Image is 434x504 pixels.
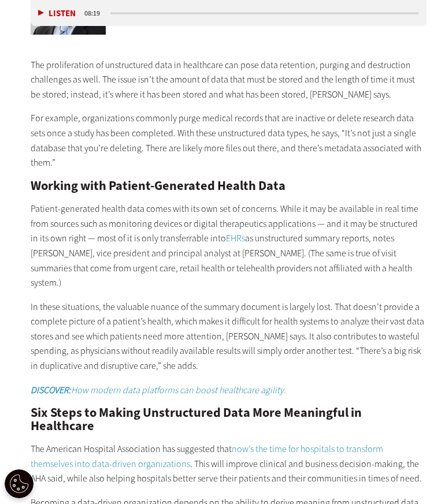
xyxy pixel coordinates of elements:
[31,406,426,432] h2: Six Steps to Making Unstructured Data More Meaningful in Healthcare
[31,58,426,102] p: The proliferation of unstructured data in healthcare can pose data retention, purging and destruc...
[31,384,286,396] a: DISCOVER:How modern data platforms can boost healthcare agility.
[71,384,286,396] em: How modern data platforms can boost healthcare agility.
[226,232,245,244] a: EHRs
[38,9,76,18] button: Listen
[31,442,426,486] p: The American Hospital Association has suggested that . This will improve clinical and business de...
[31,111,426,170] p: For example, organizations commonly purge medical records that are inactive or delete research da...
[31,201,426,290] p: Patient-generated health data comes with its own set of concerns. While it may be available in re...
[31,300,426,374] p: In these situations, the valuable nuance of the summary document is largely lost. That doesn’t pr...
[5,469,34,498] div: Cookie Settings
[31,180,426,192] h2: Working with Patient-Generated Health Data
[83,8,109,18] div: duration
[31,384,71,396] em: DISCOVER:
[5,469,34,498] button: Open Preferences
